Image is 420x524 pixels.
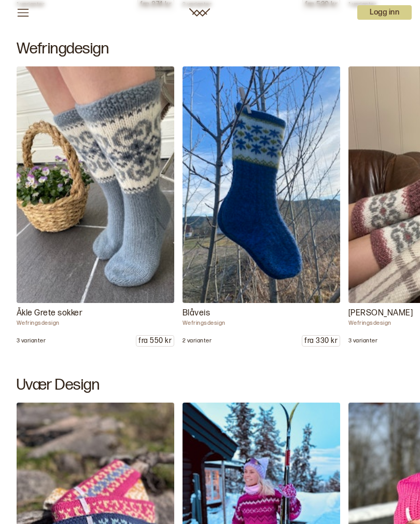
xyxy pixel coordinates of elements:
a: Wefringsdesign Vårens vakreste eventyr er når blåveisen dukker frem. Kos deg med blåveis sokker s... [183,66,340,347]
p: Blåveis [183,307,340,320]
img: Wefringsdesign Caroline Nasjonalromantiske sokker som er inspirert av mammas gamle åkle. I Busker... [17,66,174,303]
p: Åkle Grete sokker [17,307,174,320]
button: User dropdown [357,5,412,20]
p: 2 varianter [183,337,212,344]
p: 3 varianter [17,337,46,344]
p: fra 550 kr [136,336,174,346]
a: Woolit [189,8,210,17]
a: Wefringsdesign Caroline Nasjonalromantiske sokker som er inspirert av mammas gamle åkle. I Busker... [17,66,174,347]
p: fra 330 kr [302,336,340,346]
img: Wefringsdesign Vårens vakreste eventyr er når blåveisen dukker frem. Kos deg med blåveis sokker s... [183,66,340,303]
p: Wefringsdesign [17,320,174,327]
h2: Wefringdesign [17,39,403,58]
h2: Uvær Design [17,376,403,394]
p: Wefringsdesign [183,320,340,327]
p: Logg inn [357,5,412,20]
p: 3 varianter [348,337,377,344]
